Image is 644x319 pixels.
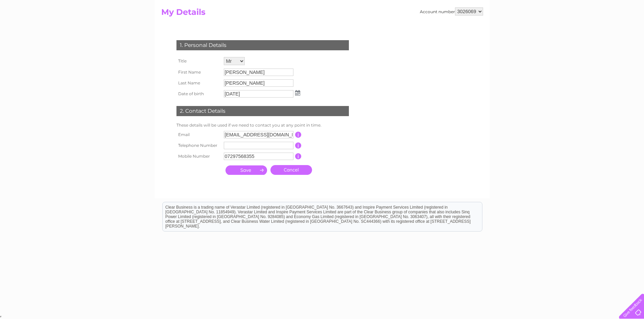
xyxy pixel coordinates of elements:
a: Blog [585,29,595,34]
th: Email [175,129,222,140]
th: Last Name [175,78,222,88]
th: Telephone Number [175,140,222,151]
input: Information [295,132,302,138]
a: Water [525,29,538,34]
a: Cancel [270,165,312,175]
a: Contact [599,29,616,34]
h2: My Details [161,7,483,20]
input: Information [295,153,302,159]
div: 1. Personal Details [176,40,349,50]
a: Log out [622,29,638,34]
input: Information [295,142,302,149]
img: ... [295,90,300,96]
th: Mobile Number [175,151,222,162]
div: 2. Contact Details [176,106,349,116]
th: Date of birth [175,88,222,99]
th: First Name [175,67,222,78]
div: Clear Business is a trading name of Verastar Limited (registered in [GEOGRAPHIC_DATA] No. 3667643... [163,4,482,33]
th: Title [175,55,222,67]
div: Account number [420,7,483,16]
input: Submit [225,165,267,175]
a: Energy [542,29,557,34]
img: logo.png [23,18,57,38]
a: Telecoms [561,29,581,34]
td: These details will be used if we need to contact you at any point in time. [175,121,351,129]
a: 0333 014 3131 [517,3,563,12]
